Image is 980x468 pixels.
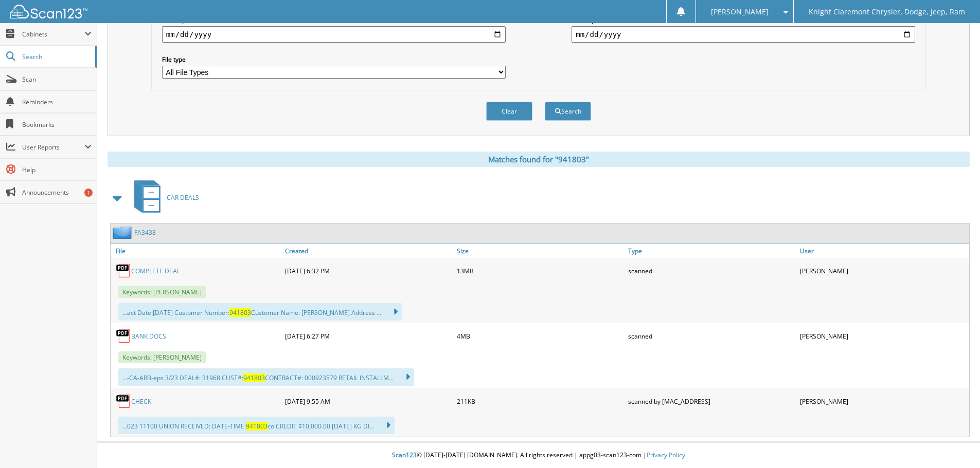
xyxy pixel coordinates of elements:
span: Bookmarks [22,120,92,129]
img: folder2.png [113,226,134,239]
span: CAR DEALS [167,193,199,202]
div: scanned [626,326,797,346]
span: Help [22,165,92,174]
span: 941803 [229,308,251,317]
span: 941803 [246,422,268,430]
div: ...023 11100 UNION RECEIVED: DATE-TIME: co CREDIT $10,000.00 [DATE] KG DI... [118,417,395,434]
span: Search [22,52,90,61]
input: start [162,26,506,43]
a: Size [454,244,626,258]
a: User [797,244,969,258]
span: 941803 [243,373,265,382]
div: 13MB [454,260,626,281]
div: [PERSON_NAME] [797,391,969,411]
div: [DATE] 6:27 PM [282,326,454,346]
a: FA3438 [134,228,156,237]
div: [PERSON_NAME] [797,260,969,281]
a: File [111,244,282,258]
div: 4MB [454,326,626,346]
span: Announcements [22,188,92,197]
a: CAR DEALS [128,177,199,218]
input: end [572,26,915,43]
div: 211KB [454,391,626,411]
div: [DATE] 9:55 AM [282,391,454,411]
a: Created [282,244,454,258]
a: BANK DOCS [131,332,166,341]
span: Scan123 [392,451,417,459]
span: [PERSON_NAME] [711,9,769,15]
div: ...act Date:[DATE] Customer Number: Customer Name: [PERSON_NAME] Address ... [118,303,402,321]
div: [DATE] 6:32 PM [282,260,454,281]
div: scanned by [MAC_ADDRESS] [626,391,797,411]
img: scan123-logo-white.svg [10,5,87,18]
a: Privacy Policy [647,451,685,459]
img: PDF.png [116,263,131,278]
span: Scan [22,75,92,84]
div: © [DATE]-[DATE] [DOMAIN_NAME]. All rights reserved | appg03-scan123-com | [97,443,980,468]
div: 1 [84,189,93,197]
img: PDF.png [116,328,131,344]
div: scanned [626,260,797,281]
label: File type [162,55,506,64]
span: Keywords: [PERSON_NAME] [118,351,206,363]
button: Clear [486,102,532,121]
div: Matches found for "941803" [108,152,970,167]
a: CHECK [131,397,151,406]
span: Knight Claremont Chrysler, Dodge, Jeep, Ram [809,9,965,15]
span: Keywords: [PERSON_NAME] [118,286,206,298]
span: User Reports [22,143,84,152]
span: Reminders [22,98,92,106]
a: Type [626,244,797,258]
div: ...-CA-ARB-eps 3/23 DEAL#: 31968 CUST#: CONTRACT#: 000923579 RETAIL INSTALLM... [118,368,414,386]
img: PDF.png [116,394,131,409]
span: Cabinets [22,30,84,39]
div: [PERSON_NAME] [797,326,969,346]
a: COMPLETE DEAL [131,267,180,275]
button: Search [545,102,591,121]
